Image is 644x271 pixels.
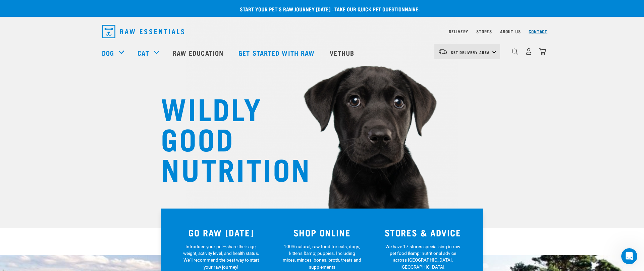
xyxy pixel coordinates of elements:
[529,30,547,33] a: Contact
[283,243,362,271] p: 100% natural, raw food for cats, dogs, kittens &amp; puppies. Including mixes, minces, bones, bro...
[376,227,469,238] h3: STORES & ADVICE
[232,39,323,66] a: Get started with Raw
[539,48,546,55] img: home-icon@2x.png
[512,48,518,55] img: home-icon-1@2x.png
[500,30,521,33] a: About Us
[102,25,184,38] img: Raw Essentials Logo
[102,48,114,58] a: Dog
[175,227,268,238] h3: GO RAW [DATE]
[166,39,232,66] a: Raw Education
[525,48,532,55] img: user.png
[334,7,420,10] a: take our quick pet questionnaire.
[476,30,492,33] a: Stores
[138,48,149,58] a: Cat
[438,49,447,55] img: van-moving.png
[323,39,363,66] a: Vethub
[451,51,490,53] span: Set Delivery Area
[182,243,261,271] p: Introduce your pet—share their age, weight, activity level, and health status. We'll recommend th...
[621,248,637,264] iframe: Intercom live chat
[276,227,369,238] h3: SHOP ONLINE
[449,30,468,33] a: Delivery
[97,22,547,41] nav: dropdown navigation
[161,92,295,183] h1: WILDLY GOOD NUTRITION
